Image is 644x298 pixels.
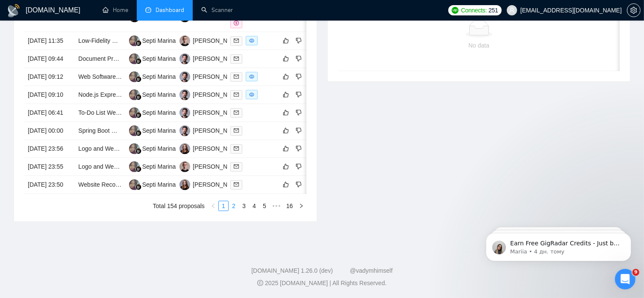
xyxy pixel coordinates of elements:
[179,127,242,134] a: RV[PERSON_NAME]
[249,201,259,211] li: 4
[142,162,176,171] div: Septi Marina
[142,36,176,45] div: Septi Marina
[283,163,289,170] span: like
[179,161,190,172] img: VG
[350,267,393,274] a: @vadymhimself
[299,203,304,209] span: right
[179,55,242,62] a: RV[PERSON_NAME]
[24,176,75,194] td: [DATE] 23:50
[296,127,302,134] span: dislike
[294,89,304,100] button: dislike
[179,163,242,170] a: VG[PERSON_NAME]
[296,201,306,211] button: right
[78,163,176,170] a: Logo and Web Page Design Needed
[24,122,75,140] td: [DATE] 00:00
[129,109,176,116] a: SMSepti Marina
[179,72,190,82] img: RV
[179,54,190,64] img: RV
[281,72,291,82] button: like
[234,38,239,43] span: mail
[283,37,289,44] span: like
[257,280,263,286] span: copyright
[239,201,249,211] li: 3
[284,201,296,211] a: 16
[24,50,75,68] td: [DATE] 09:44
[294,161,304,172] button: dislike
[234,182,239,187] span: mail
[135,130,141,136] img: gigradar-bm.png
[270,201,283,211] li: Next 5 Pages
[78,145,176,152] a: Logo and Web Page Design Needed
[7,4,21,18] img: logo
[193,180,242,189] div: [PERSON_NAME]
[142,54,176,63] div: Septi Marina
[24,68,75,86] td: [DATE] 09:12
[193,72,242,81] div: [PERSON_NAME]
[179,73,242,80] a: RV[PERSON_NAME]
[135,184,141,190] img: gigradar-bm.png
[281,143,291,154] button: like
[179,125,190,136] img: RV
[129,181,176,188] a: SMSepti Marina
[193,36,242,45] div: [PERSON_NAME]
[193,54,242,63] div: [PERSON_NAME]
[129,107,140,118] img: SM
[103,6,128,14] a: homeHome
[75,176,125,194] td: Website Recovery Assistance Needed
[219,201,228,211] a: 1
[179,89,190,100] img: RV
[218,201,229,211] li: 1
[78,73,241,80] a: Web Software Developer for Real Estate Mapping Application
[142,180,176,189] div: Septi Marina
[179,145,242,152] a: TB[PERSON_NAME]
[229,201,239,211] li: 2
[135,76,141,82] img: gigradar-bm.png
[179,91,242,98] a: RV[PERSON_NAME]
[142,72,176,81] div: Septi Marina
[249,38,254,43] span: eye
[260,201,269,211] a: 5
[193,108,242,117] div: [PERSON_NAME]
[75,158,125,176] td: Logo and Web Page Design Needed
[281,161,291,172] button: like
[296,91,302,98] span: dislike
[283,91,289,98] span: like
[627,3,641,17] button: setting
[7,279,637,288] div: 2025 [DOMAIN_NAME] | All Rights Reserved.
[75,50,125,68] td: Document Processing Workflow Website Development
[135,40,141,46] img: gigradar-bm.png
[281,125,291,136] button: like
[296,201,306,211] li: Next Page
[234,110,239,115] span: mail
[234,128,239,133] span: mail
[249,92,254,97] span: eye
[193,126,242,135] div: [PERSON_NAME]
[294,107,304,118] button: dislike
[283,127,289,134] span: like
[627,7,640,14] span: setting
[135,58,141,64] img: gigradar-bm.png
[142,126,176,135] div: Septi Marina
[78,109,186,116] a: To-Do List Web Application Development
[461,6,487,15] span: Connects:
[145,7,151,13] span: dashboard
[615,269,635,289] iframe: Intercom live chat
[208,201,218,211] li: Previous Page
[129,127,176,134] a: SMSepti Marina
[24,32,75,50] td: [DATE] 11:35
[294,125,304,136] button: dislike
[179,179,190,190] img: TB
[179,36,190,46] img: VG
[251,267,333,274] a: [DOMAIN_NAME] 1.26.0 (dev)
[296,73,302,80] span: dislike
[129,143,140,154] img: SM
[283,55,289,62] span: like
[211,203,216,209] span: left
[201,6,233,14] a: searchScanner
[135,94,141,100] img: gigradar-bm.png
[296,55,302,62] span: dislike
[129,89,140,100] img: SM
